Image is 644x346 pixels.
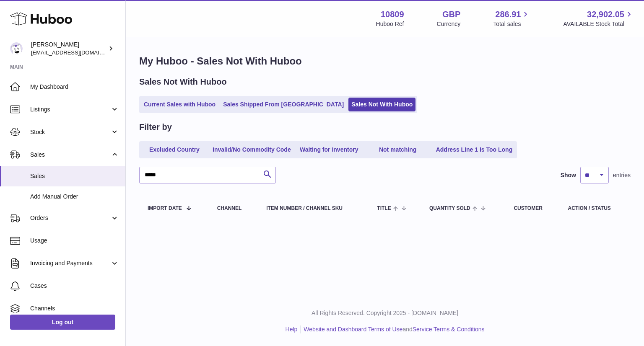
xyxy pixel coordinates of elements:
[286,326,298,333] a: Help
[381,9,404,20] strong: 10809
[433,143,516,157] a: Address Line 1 is Too Long
[376,20,404,28] div: Huboo Ref
[514,206,551,211] div: Customer
[364,143,431,157] a: Not matching
[31,41,106,57] div: [PERSON_NAME]
[139,121,172,133] h2: Filter by
[30,83,119,91] span: My Dashboard
[30,259,110,267] span: Invoicing and Payments
[139,76,227,88] h2: Sales Not With Huboo
[10,315,115,330] a: Log out
[429,206,470,211] span: Quantity Sold
[132,309,637,317] p: All Rights Reserved. Copyright 2025 - [DOMAIN_NAME]
[30,151,110,159] span: Sales
[30,214,110,222] span: Orders
[493,9,530,28] a: 286.91 Total sales
[148,206,182,211] span: Import date
[31,49,123,56] span: [EMAIL_ADDRESS][DOMAIN_NAME]
[30,305,119,312] span: Channels
[587,9,624,20] span: 32,902.05
[30,128,110,136] span: Stock
[10,42,23,55] img: shop@ballersingod.com
[30,193,119,201] span: Add Manual Order
[442,9,460,20] strong: GBP
[220,98,347,111] a: Sales Shipped From [GEOGRAPHIC_DATA]
[30,282,119,290] span: Cases
[301,325,484,333] li: and
[495,9,521,20] span: 286.91
[30,106,110,114] span: Listings
[563,20,634,28] span: AVAILABLE Stock Total
[561,171,576,179] label: Show
[217,206,250,211] div: Channel
[141,98,218,111] a: Current Sales with Huboo
[568,206,622,211] div: Action / Status
[141,143,208,157] a: Excluded Country
[348,98,415,111] a: Sales Not With Huboo
[30,237,119,245] span: Usage
[266,206,360,211] div: Item Number / Channel SKU
[413,326,485,333] a: Service Terms & Conditions
[377,206,391,211] span: Title
[139,54,631,68] h1: My Huboo - Sales Not With Huboo
[296,143,363,157] a: Waiting for Inventory
[563,9,634,28] a: 32,902.05 AVAILABLE Stock Total
[210,143,294,157] a: Invalid/No Commodity Code
[304,326,402,333] a: Website and Dashboard Terms of Use
[493,20,530,28] span: Total sales
[437,20,461,28] div: Currency
[613,171,631,179] span: entries
[30,172,119,180] span: Sales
